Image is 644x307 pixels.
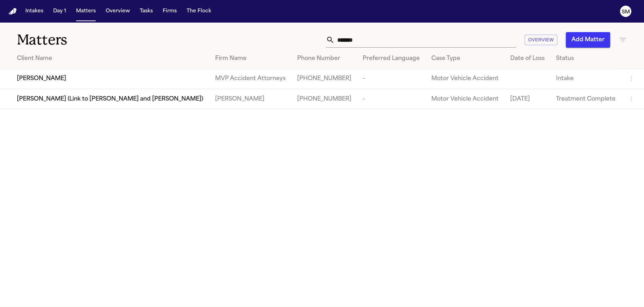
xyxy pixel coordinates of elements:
td: [DATE] [505,89,550,109]
td: [PERSON_NAME] [210,89,292,109]
button: Firms [160,5,180,18]
td: [PHONE_NUMBER] [292,89,357,109]
div: Status [556,54,616,63]
div: Firm Name [215,54,286,63]
button: Add Matter [566,32,610,48]
td: - [357,69,426,89]
h1: Matters [17,31,193,49]
a: Home [8,8,17,15]
button: Overview [525,35,557,46]
div: Client Name [17,54,204,63]
td: [PHONE_NUMBER] [292,69,357,89]
button: Tasks [137,5,156,18]
button: The Flock [184,5,214,18]
td: Motor Vehicle Accident [426,89,505,109]
td: - [357,89,426,109]
span: [PERSON_NAME] [17,74,66,83]
td: Intake [550,69,621,89]
div: Phone Number [297,54,352,63]
img: Finch Logo [8,8,17,15]
button: Overview [103,5,133,18]
td: Treatment Complete [550,89,621,109]
button: Matters [73,5,99,18]
div: Date of Loss [510,54,545,63]
button: Intakes [23,5,46,18]
td: MVP Accident Attorneys [210,69,292,89]
span: [PERSON_NAME] (Link to [PERSON_NAME] and [PERSON_NAME]) [17,95,203,103]
div: Preferred Language [363,54,420,63]
button: Day 1 [50,5,69,18]
div: Case Type [431,54,499,63]
td: Motor Vehicle Accident [426,69,505,89]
